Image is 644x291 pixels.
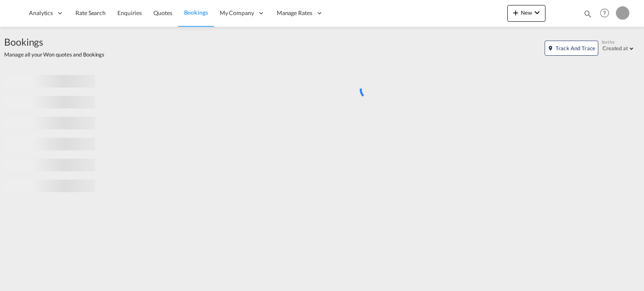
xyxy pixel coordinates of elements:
span: Sort by [602,39,615,45]
md-icon: icon-plus 400-fg [511,8,521,18]
span: Manage Rates [277,9,312,17]
button: icon-map-markerTrack and Trace [545,41,598,56]
span: Rate Search [75,9,106,16]
md-icon: icon-map-marker [548,45,553,51]
span: Bookings [4,35,104,49]
md-icon: icon-chevron-down [532,8,542,18]
span: New [511,9,542,16]
span: Quotes [153,9,172,16]
div: Created at [602,45,628,52]
div: icon-magnify [583,9,592,22]
span: Help [597,6,612,20]
span: Bookings [184,9,208,16]
span: My Company [220,9,254,17]
span: Manage all your Won quotes and Bookings [4,51,104,58]
div: Help [597,6,616,21]
span: Enquiries [117,9,142,16]
md-icon: icon-magnify [583,9,592,18]
button: icon-plus 400-fgNewicon-chevron-down [507,5,545,22]
span: Analytics [29,9,53,17]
